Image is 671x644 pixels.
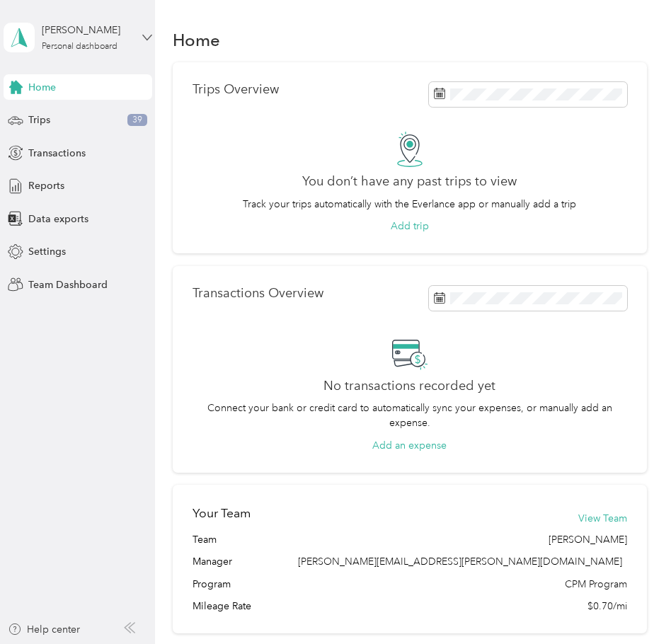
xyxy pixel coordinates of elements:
span: 39 [127,114,147,127]
span: Team Dashboard [28,277,108,292]
h2: You don’t have any past trips to view [302,174,517,189]
p: Transactions Overview [193,286,323,301]
span: Manager [193,554,232,569]
span: [PERSON_NAME][EMAIL_ADDRESS][PERSON_NAME][DOMAIN_NAME] [298,556,622,568]
span: Home [28,80,56,95]
iframe: Everlance-gr Chat Button Frame [592,565,671,644]
span: [PERSON_NAME] [549,532,627,547]
span: Trips [28,113,50,127]
span: Mileage Rate [193,599,251,614]
span: $0.70/mi [587,599,627,614]
p: Connect your bank or credit card to automatically sync your expenses, or manually add an expense. [193,401,627,430]
span: Settings [28,244,66,259]
p: Trips Overview [193,82,279,97]
h1: Home [173,33,220,47]
button: View Team [578,511,627,526]
span: Program [193,577,231,592]
span: Transactions [28,146,86,161]
div: Personal dashboard [42,42,117,51]
span: Team [193,532,217,547]
span: Data exports [28,212,88,226]
button: Add trip [391,219,429,234]
button: Help center [8,622,80,637]
h2: Your Team [193,505,251,522]
p: Track your trips automatically with the Everlance app or manually add a trip [243,197,576,212]
span: CPM Program [565,577,627,592]
button: Add an expense [372,438,447,453]
span: Reports [28,178,64,193]
div: [PERSON_NAME] [42,23,130,38]
h2: No transactions recorded yet [323,379,495,393]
